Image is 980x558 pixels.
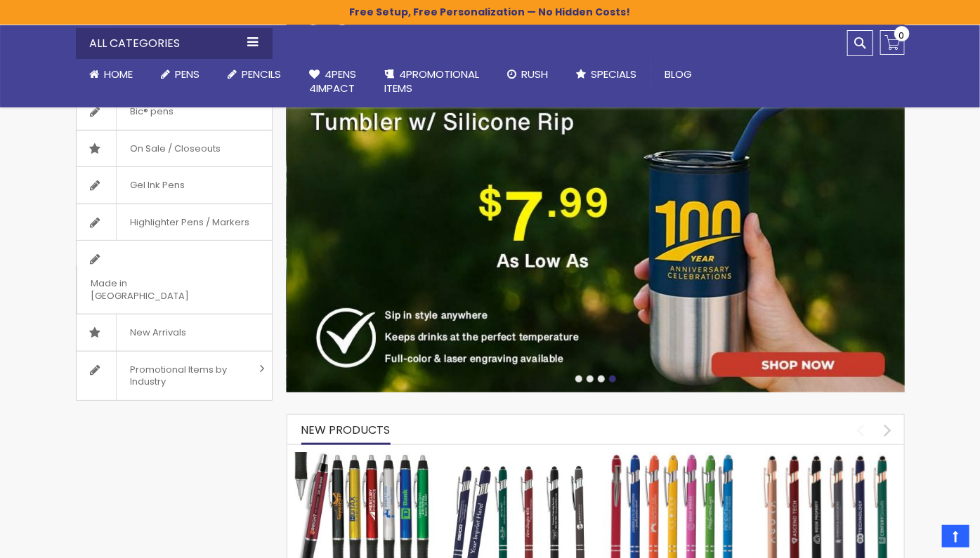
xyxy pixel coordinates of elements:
[116,352,255,400] span: Promotional Items by Industry
[301,422,391,438] span: New Products
[310,67,357,95] span: 4Pens 4impact
[116,167,200,204] span: Gel Ink Pens
[880,30,905,55] a: 0
[77,131,272,167] a: On Sale / Closeouts
[77,204,272,241] a: Highlighter Pens / Markers
[849,418,873,442] div: prev
[603,451,743,463] a: Ellipse Softy Brights with Stylus Pen - Laser
[448,451,589,463] a: Custom Soft Touch Metal Pen - Stylus Top
[116,131,235,167] span: On Sale / Closeouts
[296,59,371,105] a: 4Pens4impact
[116,93,188,130] span: Bic® pens
[105,67,133,81] span: Home
[176,67,200,81] span: Pens
[77,93,272,130] a: Bic® pens
[76,59,148,90] a: Home
[876,418,901,442] div: next
[294,451,435,463] a: The Barton Custom Pens Special Offer
[385,67,480,95] span: 4PROMOTIONAL ITEMS
[494,59,563,90] a: Rush
[522,67,549,81] span: Rush
[942,525,969,547] a: Top
[757,451,897,463] a: Ellipse Softy Rose Gold Classic with Stylus Pen - Silver Laser
[77,167,272,204] a: Gel Ink Pens
[77,352,272,400] a: Promotional Items by Industry
[899,29,905,42] span: 0
[651,59,707,90] a: Blog
[242,67,282,81] span: Pencils
[563,59,651,90] a: Specials
[665,67,693,81] span: Blog
[214,59,296,90] a: Pencils
[371,59,494,105] a: 4PROMOTIONALITEMS
[287,64,905,392] img: /16-oz-the-sipster-vacuum-sealed-tumbler-with-silicone-rip.html
[116,314,201,351] span: New Arrivals
[592,67,637,81] span: Specials
[148,59,214,90] a: Pens
[77,314,272,351] a: New Arrivals
[76,28,273,59] div: All Categories
[116,204,264,241] span: Highlighter Pens / Markers
[77,265,237,314] span: Made in [GEOGRAPHIC_DATA]
[77,241,272,314] a: Made in [GEOGRAPHIC_DATA]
